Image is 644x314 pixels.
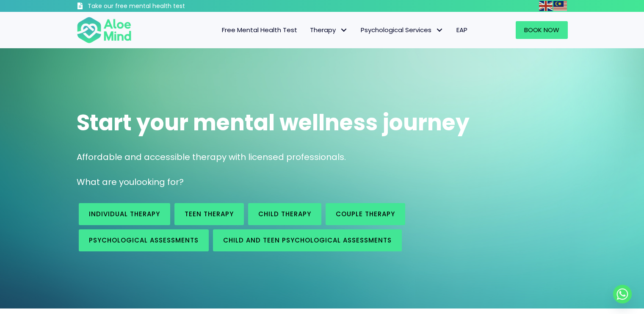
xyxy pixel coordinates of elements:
[185,209,234,218] span: Teen Therapy
[613,285,632,303] a: Whatsapp
[89,209,160,218] span: Individual therapy
[223,236,392,245] span: Child and Teen Psychological assessments
[88,2,230,11] h3: Take our free mental health test
[77,16,132,44] img: Aloe mind Logo
[77,2,230,12] a: Take our free mental health test
[361,25,444,34] span: Psychological Services
[553,1,568,11] a: Malay
[77,107,470,138] span: Start your mental wellness journey
[248,203,321,225] a: Child Therapy
[258,209,311,218] span: Child Therapy
[143,21,474,39] nav: Menu
[434,24,446,36] span: Psychological Services: submenu
[134,176,184,188] span: looking for?
[553,1,567,11] img: ms
[213,229,402,251] a: Child and Teen Psychological assessments
[89,236,199,245] span: Psychological assessments
[79,203,170,225] a: Individual therapy
[77,151,568,163] p: Affordable and accessible therapy with licensed professionals.
[516,21,568,39] a: Book Now
[310,25,348,34] span: Therapy
[524,25,559,34] span: Book Now
[456,25,467,34] span: EAP
[222,25,297,34] span: Free Mental Health Test
[326,203,405,225] a: Couple therapy
[354,21,450,39] a: Psychological ServicesPsychological Services: submenu
[539,1,553,11] img: en
[216,21,304,39] a: Free Mental Health Test
[539,1,553,11] a: English
[304,21,354,39] a: TherapyTherapy: submenu
[450,21,474,39] a: EAP
[77,176,134,188] span: What are you
[79,229,209,251] a: Psychological assessments
[174,203,244,225] a: Teen Therapy
[336,209,395,218] span: Couple therapy
[338,24,350,36] span: Therapy: submenu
